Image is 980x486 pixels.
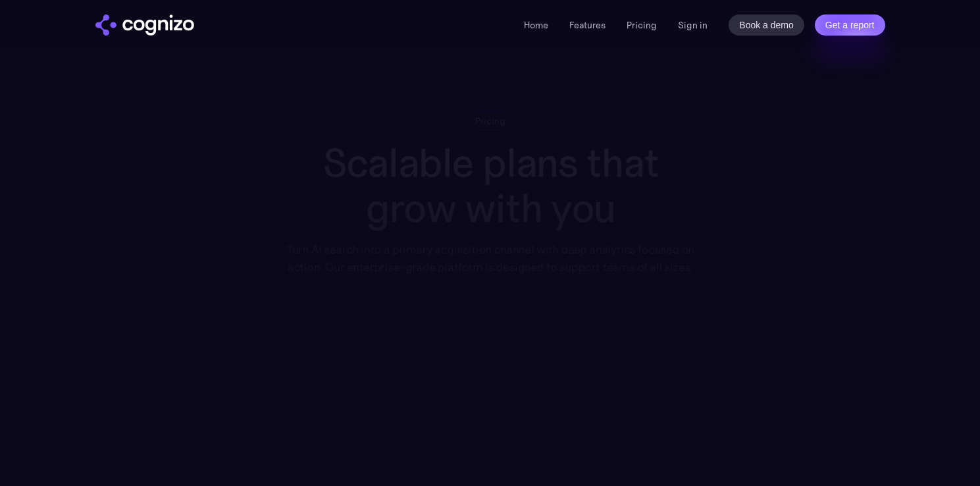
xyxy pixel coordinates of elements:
div: Turn AI search into a primary acquisition channel with deep analytics focused on action. Our ente... [276,241,703,276]
a: Sign in [678,17,708,33]
a: Pricing [627,19,657,31]
img: cognizo logo [95,14,194,36]
a: Get a report [815,14,885,36]
h1: Scalable plans that grow with you [276,140,703,230]
a: home [95,14,194,36]
a: Book a demo [729,14,804,36]
a: Features [569,19,606,31]
div: Pricing [475,115,505,127]
a: Home [524,19,548,31]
